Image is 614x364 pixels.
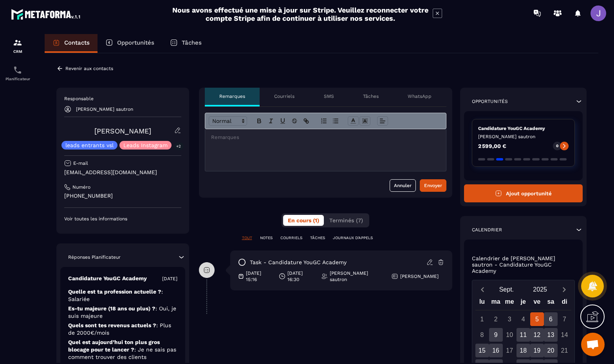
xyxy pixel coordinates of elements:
[544,296,558,310] div: sa
[556,143,558,149] p: 0
[287,270,315,283] p: [DATE] 16:30
[475,284,490,295] button: Previous month
[64,169,181,176] p: [EMAIL_ADDRESS][DOMAIN_NAME]
[325,215,368,226] button: Terminés (7)
[333,235,373,241] p: JOURNAUX D'APPELS
[530,312,544,326] div: 5
[172,6,429,22] h2: Nous avons effectué une mise à jour sur Stripe. Veuillez reconnecter votre compte Stripe afin de ...
[516,344,530,357] div: 18
[363,93,379,99] p: Tâches
[2,59,33,87] a: schedulerschedulerPlanificateur
[516,328,530,342] div: 11
[530,328,544,342] div: 12
[98,34,162,53] a: Opportunités
[489,344,503,357] div: 16
[400,273,439,279] p: [PERSON_NAME]
[68,288,177,303] p: Quelle est ta profession actuelle ?
[330,270,385,283] p: [PERSON_NAME] sautron
[162,276,177,282] p: [DATE]
[516,312,530,326] div: 4
[490,283,524,296] button: Open months overlay
[489,328,503,342] div: 9
[478,125,569,132] p: Candidature YouGC Academy
[516,296,530,310] div: je
[65,66,113,71] p: Revenir aux contacts
[464,184,583,202] button: Ajout opportunité
[65,142,114,148] p: leads entrants vsl
[73,160,88,166] p: E-mail
[117,39,154,46] p: Opportunités
[475,312,489,326] div: 1
[478,133,569,140] p: [PERSON_NAME] sautron
[64,96,181,102] p: Responsable
[558,312,571,326] div: 7
[475,344,489,357] div: 15
[544,344,558,357] div: 20
[475,296,489,310] div: lu
[503,312,516,326] div: 3
[472,255,575,274] p: Calendrier de [PERSON_NAME] sautron - Candidature YouGC Academy
[408,93,432,99] p: WhatsApp
[475,328,489,342] div: 8
[64,216,181,222] p: Voir toutes les informations
[530,296,544,310] div: ve
[246,270,273,283] p: [DATE] 15:16
[250,259,347,266] p: task - Candidature YouGC Academy
[94,127,151,135] a: [PERSON_NAME]
[64,39,90,46] p: Contacts
[530,344,544,357] div: 19
[68,275,147,282] p: Candidature YouGC Academy
[503,344,516,357] div: 17
[544,328,558,342] div: 13
[283,215,324,226] button: En cours (1)
[274,93,294,99] p: Courriels
[544,312,558,326] div: 6
[68,339,177,361] p: Quel est aujourd’hui ton plus gros blocage pour te lancer ?
[523,283,557,296] button: Open years overlay
[288,217,319,223] span: En cours (1)
[13,65,22,75] img: scheduler
[503,296,516,310] div: me
[558,296,571,310] div: di
[558,344,571,357] div: 21
[242,235,252,241] p: TOUT
[68,254,121,260] p: Réponses Planificateur
[76,106,133,112] p: [PERSON_NAME] sautron
[558,328,571,342] div: 14
[503,328,516,342] div: 10
[13,38,22,47] img: formation
[182,39,202,46] p: Tâches
[72,184,90,190] p: Numéro
[68,305,177,320] p: Es-tu majeure (18 ans ou plus) ?
[329,217,363,223] span: Terminés (7)
[581,333,605,356] a: Ouvrir le chat
[2,32,33,59] a: formationformationCRM
[390,179,416,192] button: Annuler
[420,179,446,192] button: Envoyer
[424,182,442,189] div: Envoyer
[45,34,98,53] a: Contacts
[162,34,209,53] a: Tâches
[472,98,508,105] p: Opportunités
[472,227,502,233] p: Calendrier
[123,142,168,148] p: Leads Instagram
[310,235,325,241] p: TÂCHES
[489,312,503,326] div: 2
[64,192,181,200] p: [PHONE_NUMBER]
[68,322,177,337] p: Quels sont tes revenus actuels ?
[557,284,571,295] button: Next month
[489,296,503,310] div: ma
[478,143,506,149] p: 2 599,00 €
[324,93,334,99] p: SMS
[280,235,302,241] p: COURRIELS
[260,235,273,241] p: NOTES
[2,77,33,81] p: Planificateur
[173,142,184,150] p: +2
[219,93,245,99] p: Remarques
[11,7,81,21] img: logo
[2,49,33,54] p: CRM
